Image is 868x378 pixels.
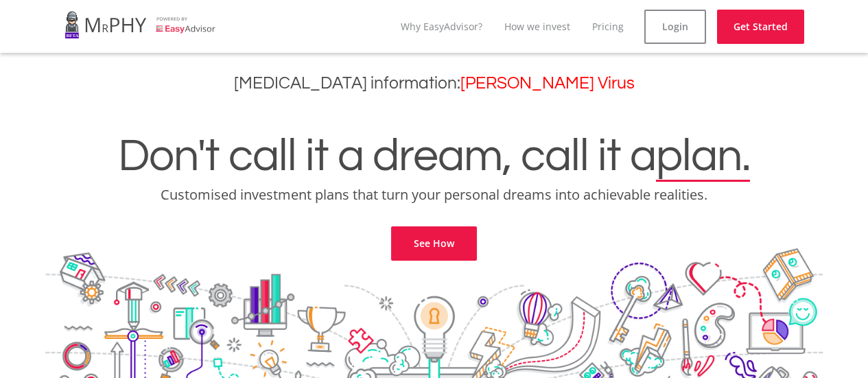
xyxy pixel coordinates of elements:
[10,185,858,204] p: Customised investment plans that turn your personal dreams into achievable realities.
[656,133,750,180] span: plan.
[460,75,635,92] a: [PERSON_NAME] Virus
[644,10,706,44] a: Login
[391,226,477,261] a: See How
[10,73,858,93] h3: [MEDICAL_DATA] information:
[717,10,804,44] a: Get Started
[401,20,482,33] a: Why EasyAdvisor?
[592,20,624,33] a: Pricing
[504,20,570,33] a: How we invest
[10,133,858,180] h1: Don't call it a dream, call it a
